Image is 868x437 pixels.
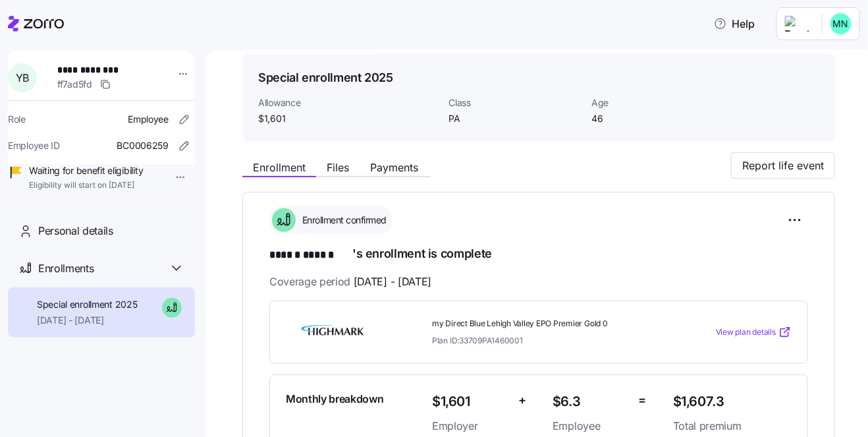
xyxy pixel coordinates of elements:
span: Age [591,96,724,109]
button: Help [703,11,766,37]
span: $1,601 [432,391,508,413]
span: Personal details [38,223,113,239]
span: [DATE] - [DATE] [37,314,138,327]
span: BC0006259 [117,139,169,152]
span: $6.3 [553,391,628,413]
span: = [639,391,647,410]
span: Enrollment [253,162,306,173]
span: Report life event [742,158,824,173]
span: Y B [16,73,29,83]
span: Total premium [673,418,792,434]
span: Special enrollment 2025 [37,298,138,311]
span: Enrollments [38,260,94,277]
h1: 's enrollment is complete [269,245,808,264]
span: Eligibility will start on [DATE] [29,180,143,191]
span: + [518,391,526,410]
span: Class [448,96,581,109]
img: Highmark BlueCross BlueShield [286,317,381,347]
span: [DATE] - [DATE] [354,274,431,290]
span: Employee [553,418,628,434]
span: Enrollment confirmed [298,214,387,227]
span: Employee ID [8,139,60,152]
span: Help [714,16,755,32]
span: PA [448,112,581,125]
img: b0ee0d05d7ad5b312d7e0d752ccfd4ca [830,13,852,34]
span: 46 [591,112,724,125]
span: Monthly breakdown [286,391,384,407]
a: View plan details [716,326,792,339]
span: Coverage period [269,274,431,290]
span: Waiting for benefit eligibility [29,164,143,177]
span: $1,601 [258,112,438,125]
span: Plan ID: 33709PA1460001 [432,335,523,346]
span: Allowance [258,96,438,109]
span: View plan details [716,326,776,339]
span: my Direct Blue Lehigh Valley EPO Premier Gold 0 [432,318,663,330]
img: Employer logo [785,16,811,32]
span: Files [327,162,349,173]
button: Report life event [731,152,835,179]
span: Employer [432,418,508,434]
h1: Special enrollment 2025 [258,69,393,86]
span: ff7ad5fd [57,78,92,91]
span: Role [8,113,26,126]
span: Payments [370,162,418,173]
span: $1,607.3 [673,391,792,413]
span: Employee [128,113,169,126]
